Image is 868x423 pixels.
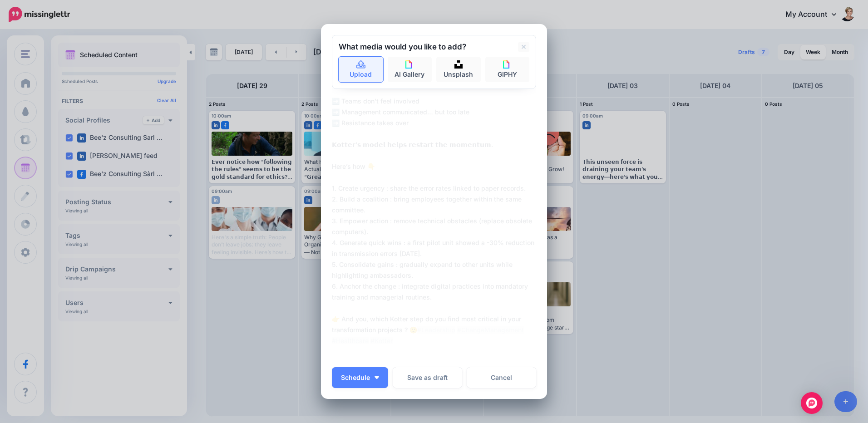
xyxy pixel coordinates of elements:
span: Schedule [341,374,370,381]
button: Save as draft [393,367,462,388]
img: arrow-down-white.png [375,376,379,379]
a: Cancel [467,367,536,388]
a: Unsplash [436,57,481,82]
img: icon-giphy-square.png [503,60,511,69]
a: GIPHY [485,57,530,82]
img: icon-unsplash-square.png [454,60,463,69]
a: Upload [339,57,383,82]
button: Schedule [332,367,388,388]
h2: What media would you like to add? [339,43,466,51]
img: icon-giphy-square.png [405,60,414,69]
div: Open Intercom Messenger [801,392,823,414]
a: AI Gallery [388,57,432,82]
